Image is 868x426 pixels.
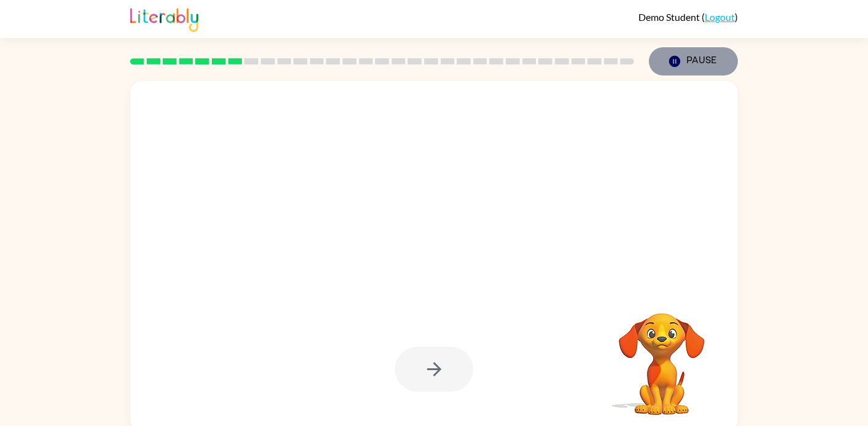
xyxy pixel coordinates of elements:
[600,294,723,417] video: Your browser must support playing .mp4 files to use Literably. Please try using another browser.
[638,11,702,23] span: Demo Student
[130,5,198,32] img: Literably
[638,11,738,23] div: ( )
[705,11,735,23] a: Logout
[649,47,738,76] button: Pause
